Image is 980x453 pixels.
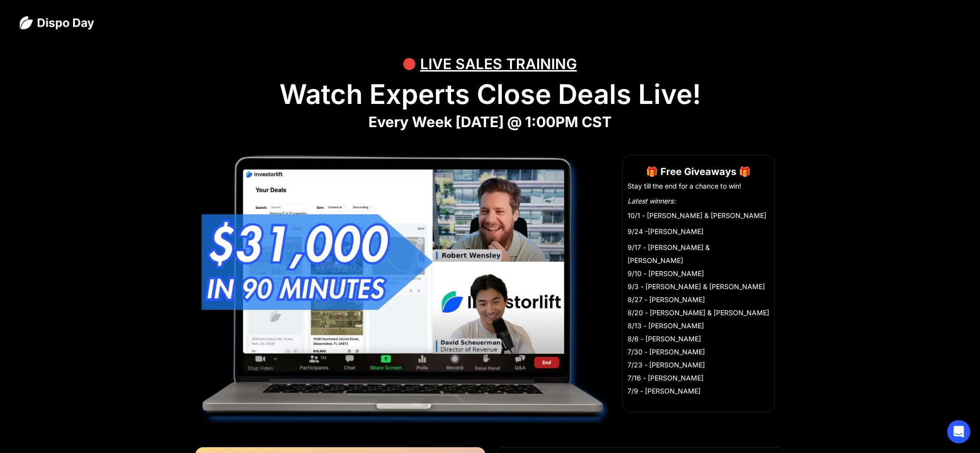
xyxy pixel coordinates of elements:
[646,166,751,177] strong: 🎁 Free Giveaways 🎁
[947,420,970,443] div: Open Intercom Messenger
[19,78,961,111] h1: Watch Experts Close Deals Live!
[628,181,769,191] li: Stay till the end for a chance to win!
[628,225,769,238] li: 9/24 -[PERSON_NAME]
[420,49,577,78] div: LIVE SALES TRAINING
[628,241,769,397] li: 9/17 - [PERSON_NAME] & [PERSON_NAME] 9/10 - [PERSON_NAME] 9/3 - [PERSON_NAME] & [PERSON_NAME] 8/2...
[368,113,612,131] strong: Every Week [DATE] @ 1:00PM CST
[628,197,675,205] em: Latest winners:
[628,209,769,222] li: 10/1 - [PERSON_NAME] & [PERSON_NAME]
